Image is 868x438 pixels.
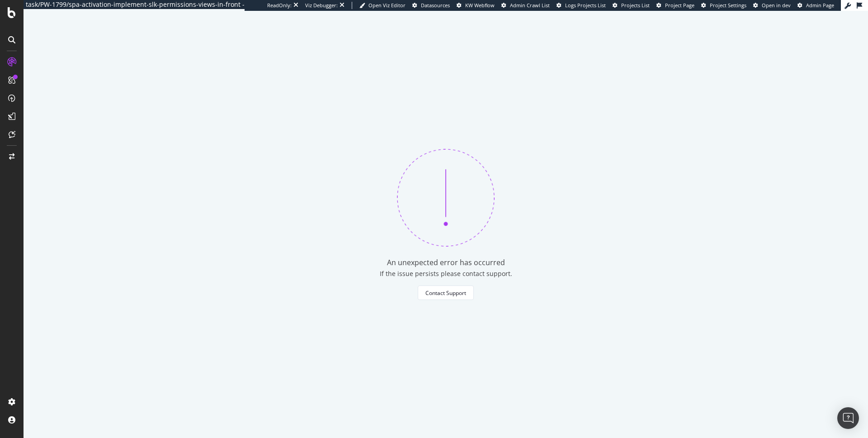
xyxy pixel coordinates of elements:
span: Project Page [665,2,694,9]
a: Datasources [412,2,450,9]
span: Open Viz Editor [368,2,406,9]
div: Viz Debugger: [305,2,338,9]
span: Logs Projects List [565,2,606,9]
a: Logs Projects List [557,2,606,9]
a: Open in dev [753,2,791,9]
a: Admin Crawl List [501,2,550,9]
span: Open in dev [762,2,791,9]
span: Datasources [421,2,450,9]
div: An unexpected error has occurred [387,257,505,268]
div: Contact Support [425,289,466,297]
button: Contact Support [418,286,474,300]
div: If the issue persists please contact support. [380,269,512,278]
img: 370bne1z.png [397,149,495,247]
span: Admin Page [806,2,834,9]
span: Admin Crawl List [510,2,550,9]
a: KW Webflow [457,2,495,9]
a: Admin Page [797,2,834,9]
div: Open Intercom Messenger [837,407,859,429]
div: ReadOnly: [267,2,292,9]
a: Open Viz Editor [359,2,406,9]
span: KW Webflow [465,2,495,9]
a: Project Settings [701,2,746,9]
span: Project Settings [710,2,746,9]
a: Projects List [613,2,650,9]
span: Projects List [621,2,650,9]
a: Project Page [656,2,694,9]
